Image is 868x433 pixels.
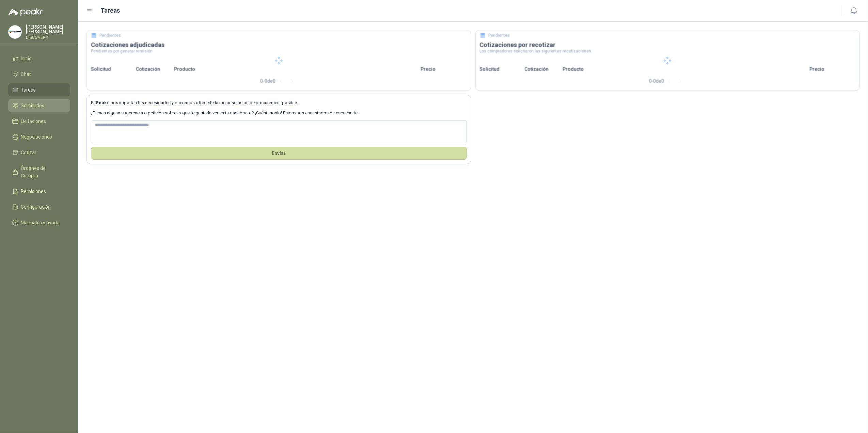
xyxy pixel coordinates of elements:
[21,164,64,179] span: Órdenes de Compra
[9,26,21,38] img: Company Logo
[21,133,52,141] span: Negociaciones
[91,147,467,160] button: Envíar
[8,201,70,213] a: Configuración
[21,102,45,109] span: Solicitudes
[21,219,60,226] span: Manuales y ayuda
[8,130,70,143] a: Negociaciones
[96,100,109,105] b: Peakr
[26,35,70,39] p: DISCOVERY
[21,55,32,62] span: Inicio
[26,25,70,34] p: [PERSON_NAME] [PERSON_NAME]
[8,162,70,182] a: Órdenes de Compra
[8,146,70,159] a: Cotizar
[8,68,70,81] a: Chat
[8,185,70,198] a: Remisiones
[101,6,120,15] h1: Tareas
[21,86,36,94] span: Tareas
[91,110,467,116] p: ¿Tienes alguna sugerencia o petición sobre lo que te gustaría ver en tu dashboard? ¡Cuéntanoslo! ...
[8,99,70,112] a: Solicitudes
[91,99,467,106] p: En , nos importan tus necesidades y queremos ofrecerte la mejor solución de procurement posible.
[8,216,70,229] a: Manuales y ayuda
[8,83,70,96] a: Tareas
[8,52,70,65] a: Inicio
[8,8,43,16] img: Logo peakr
[21,188,46,195] span: Remisiones
[21,149,37,156] span: Cotizar
[8,115,70,128] a: Licitaciones
[21,70,31,78] span: Chat
[21,203,51,211] span: Configuración
[21,117,46,125] span: Licitaciones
